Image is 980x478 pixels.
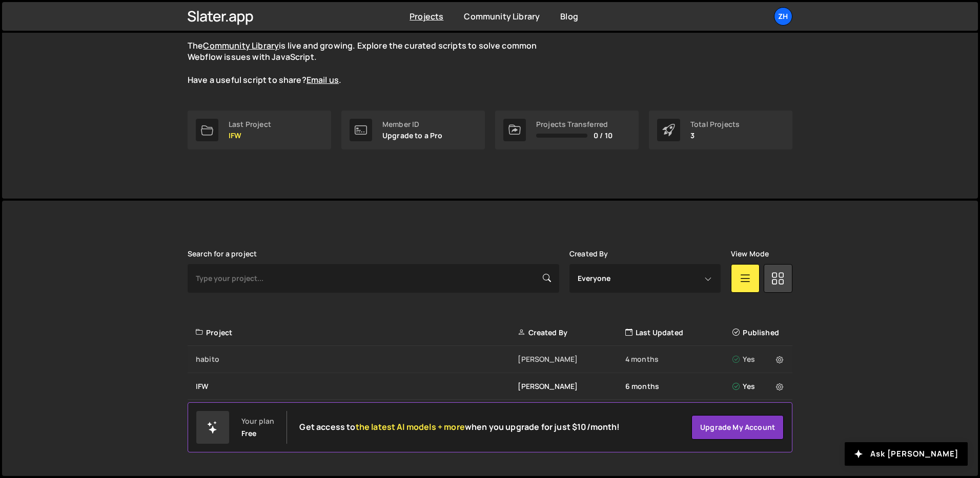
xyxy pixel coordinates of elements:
span: 0 / 10 [594,132,612,140]
a: Last Project IFW [188,111,331,149]
div: Project [196,328,518,338]
div: Total Projects [690,120,740,128]
p: The is live and growing. Explore the curated scripts to solve common Webflow issues with JavaScri... [188,40,557,86]
div: Yes [732,354,786,364]
a: IFW [PERSON_NAME] 6 months Yes [188,373,792,400]
div: 4 months [625,354,732,364]
h2: Get access to when you upgrade for just $10/month! [299,422,620,432]
p: 3 [690,132,740,140]
a: Community Library [203,40,279,51]
a: Blog [560,11,578,22]
p: Upgrade to a Pro [382,132,443,140]
div: 6 months [625,381,732,392]
a: Email us [307,74,339,85]
div: [PERSON_NAME] [518,354,625,364]
a: Community Library [464,11,540,22]
a: Projects [410,11,443,22]
label: Search for a project [188,250,257,258]
a: habito [PERSON_NAME] 4 months Yes [188,346,792,373]
a: Upgrade my account [691,415,784,440]
label: Created By [569,250,608,258]
div: Published [732,328,786,338]
div: [PERSON_NAME] [518,381,625,392]
div: Created By [518,328,625,338]
div: Member ID [382,120,443,128]
div: Free [241,429,257,438]
div: Projects Transferred [536,120,612,128]
div: Last Project [229,120,271,128]
div: IFW [196,381,518,392]
a: behaq-code [PERSON_NAME] 11 months Yes [188,400,792,427]
div: Last Updated [625,328,732,338]
div: Your plan [241,417,274,425]
input: Type your project... [188,264,559,293]
label: View Mode [731,250,769,258]
a: zh [774,7,792,26]
div: Yes [732,381,786,392]
button: Ask [PERSON_NAME] [845,442,968,466]
p: IFW [229,132,271,140]
span: the latest AI models + more [356,421,465,432]
div: habito [196,354,518,364]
